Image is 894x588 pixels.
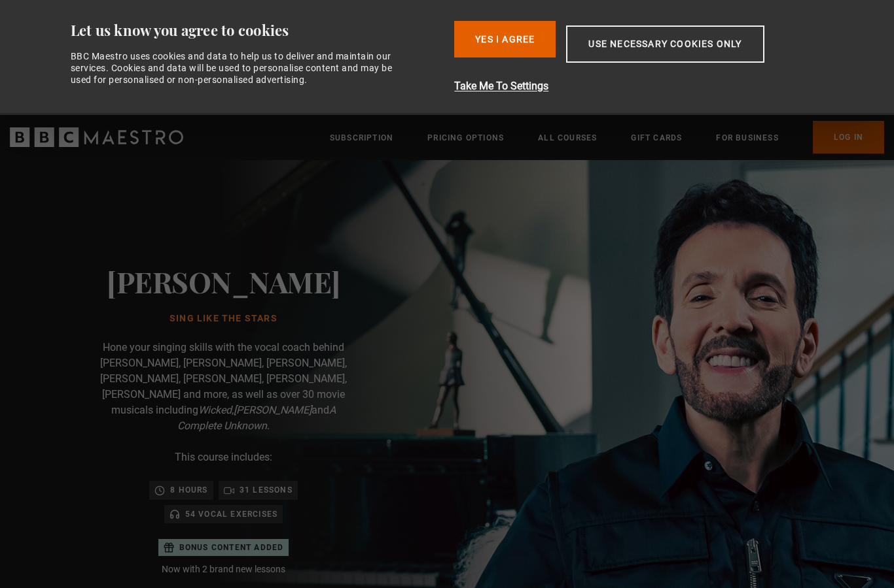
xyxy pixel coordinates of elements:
[71,50,407,86] div: BBC Maestro uses cookies and data to help us to deliver and maintain our services. Cookies and da...
[813,121,884,154] a: Log In
[71,21,444,40] div: Let us know you agree to cookies
[631,131,682,144] a: Gift Cards
[175,449,272,465] p: This course includes:
[10,127,183,147] svg: BBC Maestro
[240,483,293,497] p: 31 lessons
[566,25,764,63] button: Use necessary cookies only
[716,131,778,144] a: For business
[107,265,340,298] h2: [PERSON_NAME]
[454,78,833,94] button: Take Me To Settings
[234,404,312,416] i: [PERSON_NAME]
[454,21,556,57] button: Yes I Agree
[185,508,278,521] p: 54 Vocal Exercises
[198,404,232,416] i: Wicked
[330,131,393,144] a: Subscription
[330,121,884,154] nav: Primary
[170,483,207,497] p: 8 hours
[93,340,355,434] p: Hone your singing skills with the vocal coach behind [PERSON_NAME], [PERSON_NAME], [PERSON_NAME],...
[538,131,597,144] a: All Courses
[427,131,504,144] a: Pricing Options
[107,314,340,324] h1: Sing Like the Stars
